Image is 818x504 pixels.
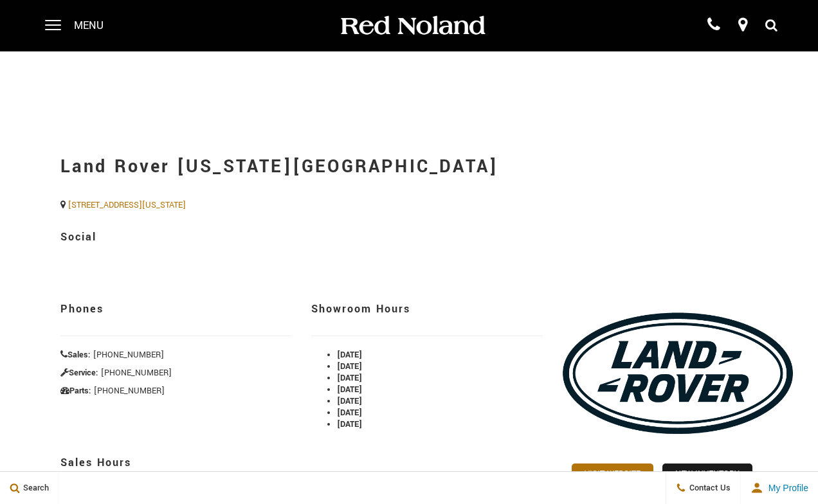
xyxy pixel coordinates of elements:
[662,464,752,483] a: New Inventory
[337,361,362,372] strong: [DATE]
[337,395,362,407] strong: [DATE]
[337,407,362,419] strong: [DATE]
[60,141,794,193] h1: Land Rover [US_STATE][GEOGRAPHIC_DATA]
[20,482,49,494] span: Search
[337,372,362,384] strong: [DATE]
[68,199,186,211] a: [STREET_ADDRESS][US_STATE]
[60,385,91,397] strong: Parts:
[60,367,98,379] strong: Service:
[337,384,362,395] strong: [DATE]
[311,296,543,323] h3: Showroom Hours
[94,385,165,397] span: [PHONE_NUMBER]
[60,224,794,251] h3: Social
[101,367,172,379] span: [PHONE_NUMBER]
[93,349,164,361] span: [PHONE_NUMBER]
[60,449,543,476] h3: Sales Hours
[572,464,653,483] a: Visit Website
[337,349,362,361] strong: [DATE]
[562,283,794,464] img: Land Rover Colorado Springs
[337,419,362,430] strong: [DATE]
[763,483,808,493] span: My Profile
[741,472,818,504] button: user-profile-menu
[338,15,486,37] img: Red Noland Auto Group
[686,482,731,494] span: Contact Us
[60,296,292,323] h3: Phones
[60,349,91,361] strong: Sales:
